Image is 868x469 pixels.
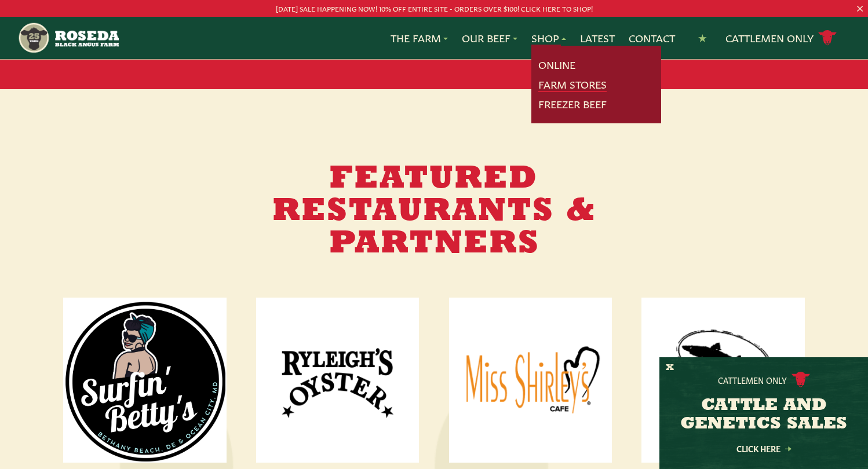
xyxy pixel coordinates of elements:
h3: CATTLE AND GENETICS SALES [674,397,854,434]
a: Logo [449,298,612,463]
a: Cattlemen Only [725,28,837,48]
img: https://roseda.com/wp-content/uploads/2021/05/roseda-25-header.png [17,21,119,54]
p: [DATE] SALE HAPPENING NOW! 10% OFF ENTIRE SITE - ORDERS OVER $100! CLICK HERE TO SHOP! [43,2,825,14]
button: X [666,362,674,374]
a: Online [538,57,575,72]
a: Latest [580,31,615,46]
img: Logo [450,299,611,462]
a: Logo [256,298,420,463]
p: Cattlemen Only [718,374,787,386]
a: The Farm [391,31,448,46]
img: Logo [257,299,418,462]
h2: Featured Restaurants & Partners [249,163,619,261]
a: Logo [641,298,805,463]
a: Freezer Beef [538,97,607,112]
nav: Main Navigation [17,17,851,59]
a: Our Beef [462,31,517,46]
a: Logo [63,298,227,463]
img: Logo [643,299,804,462]
a: Farm Stores [538,77,607,92]
a: Shop [531,31,566,46]
img: cattle-icon.svg [792,372,810,387]
a: Click Here [712,445,816,452]
img: Logo [64,299,225,462]
a: Contact [629,31,675,46]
